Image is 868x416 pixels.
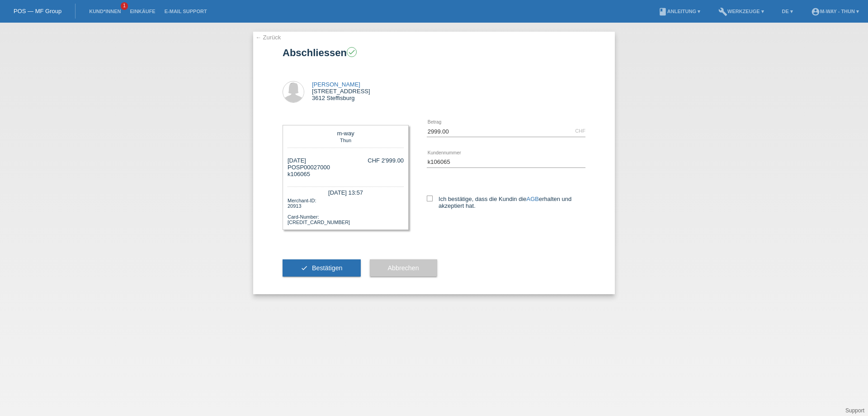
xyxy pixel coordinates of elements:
[160,9,212,14] a: E-Mail Support
[14,8,61,14] a: POS — MF Group
[348,48,356,56] i: check
[290,130,401,137] div: m-way
[527,196,539,202] a: AGB
[718,7,727,16] i: build
[290,137,401,143] div: Thun
[288,197,404,225] div: Merchant-ID: 20913 Card-Number: [CREDIT_CARD_NUMBER]
[312,81,370,101] div: [STREET_ADDRESS] 3612 Steffisburg
[85,9,125,14] a: Kund*innen
[125,9,160,14] a: Einkäufe
[288,171,310,177] span: k106065
[778,9,797,14] a: DE ▾
[283,47,585,58] h1: Abschliessen
[811,7,820,16] i: account_circle
[312,264,343,272] span: Bestätigen
[807,9,863,14] a: account_circlem-way - Thun ▾
[283,259,361,277] button: check Bestätigen
[121,2,128,10] span: 1
[301,264,308,272] i: check
[255,34,281,41] a: ← Zurück
[288,157,330,177] div: [DATE] POSP00027000
[654,9,705,14] a: bookAnleitung ▾
[845,407,864,414] a: Support
[288,186,404,197] div: [DATE] 13:57
[312,81,360,88] a: [PERSON_NAME]
[658,7,667,16] i: book
[368,157,404,164] div: CHF 2'999.00
[370,259,437,277] button: Abbrechen
[427,196,585,209] label: Ich bestätige, dass die Kundin die erhalten und akzeptiert hat.
[575,128,585,134] div: CHF
[714,9,769,14] a: buildWerkzeuge ▾
[388,264,419,272] span: Abbrechen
